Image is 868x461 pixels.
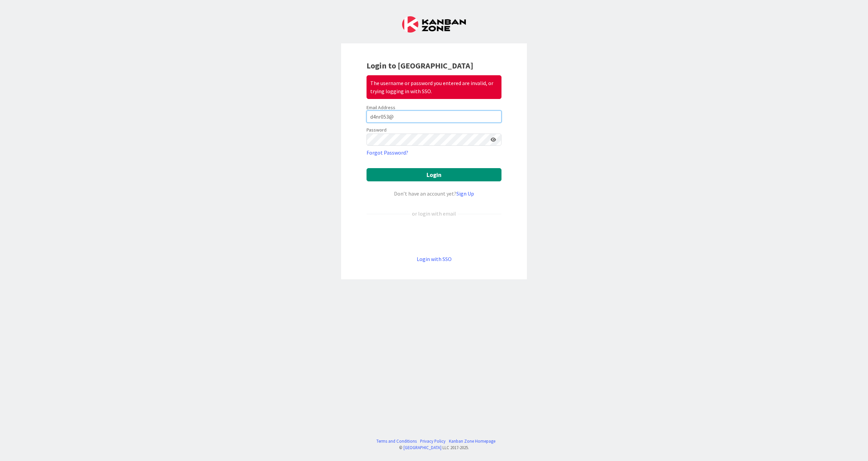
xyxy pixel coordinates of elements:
a: Forgot Password? [367,148,408,157]
img: Kanban Zone [402,16,466,33]
div: Inicie sessão com o Google. Abre num novo separador [367,229,501,244]
label: Email Address [367,104,395,111]
div: The username or password you entered are invalid, or trying logging in with SSO. [367,75,501,99]
a: Terms and Conditions [376,438,417,444]
a: Sign Up [456,190,474,197]
div: Don’t have an account yet? [367,189,501,198]
a: Privacy Policy [420,438,446,444]
a: Kanban Zone Homepage [449,438,495,444]
div: or login with email [410,209,458,218]
label: Password [367,126,387,134]
a: [GEOGRAPHIC_DATA] [403,445,441,450]
button: Login [367,168,501,181]
a: Login with SSO [417,256,452,262]
b: Login to [GEOGRAPHIC_DATA] [367,60,473,71]
div: © LLC 2017- 2025 . [373,444,495,451]
iframe: Botão Iniciar sessão com o Google [363,229,505,244]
